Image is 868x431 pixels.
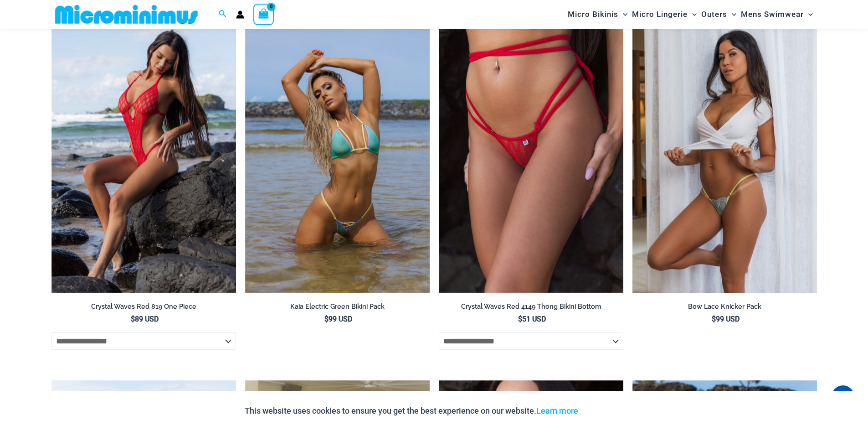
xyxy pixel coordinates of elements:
span: Micro Lingerie [632,3,688,26]
a: Mens SwimwearMenu ToggleMenu Toggle [739,3,815,26]
a: Kaia Electric Green 305 Top 445 Thong 04Kaia Electric Green 305 Top 445 Thong 05Kaia Electric Gre... [245,16,430,293]
span: Micro Bikinis [568,3,618,26]
bdi: 99 USD [712,315,740,323]
p: This website uses cookies to ensure you get the best experience on our website. [245,404,578,418]
span: Outers [701,3,727,26]
bdi: 51 USD [518,315,546,323]
h2: Crystal Waves Red 819 One Piece [51,302,236,311]
span: $ [131,315,135,323]
button: Accept [585,400,624,422]
span: Menu Toggle [688,3,697,26]
span: Menu Toggle [727,3,736,26]
h2: Kaia Electric Green Bikini Pack [245,302,430,311]
img: Crystal Waves 4149 Thong 01 [439,16,623,293]
span: $ [712,315,716,323]
a: Search icon link [219,9,227,20]
span: Menu Toggle [804,3,813,26]
a: Kaia Electric Green Bikini Pack [245,302,430,314]
a: Crystal Waves Red 819 One Piece 04Crystal Waves Red 819 One Piece 03Crystal Waves Red 819 One Pie... [51,16,236,293]
a: Bow Lace Knicker Pack [632,302,817,314]
bdi: 89 USD [131,315,159,323]
a: Micro BikinisMenu ToggleMenu Toggle [565,3,630,26]
a: Crystal Waves Red 4149 Thong Bikini Bottom [439,302,623,314]
a: Account icon link [236,10,244,19]
h2: Bow Lace Knicker Pack [632,302,817,311]
span: Mens Swimwear [741,3,804,26]
a: Bow Lace Knicker PackBow Lace Mint Multi 601 Thong 03Bow Lace Mint Multi 601 Thong 03 [632,16,817,293]
img: MM SHOP LOGO FLAT [51,4,201,25]
img: Crystal Waves Red 819 One Piece 04 [51,16,236,293]
a: Crystal Waves 4149 Thong 01Crystal Waves 305 Tri Top 4149 Thong 01Crystal Waves 305 Tri Top 4149 ... [439,16,623,293]
span: Menu Toggle [618,3,627,26]
a: View Shopping Cart, empty [253,4,274,25]
img: Bow Lace Mint Multi 601 Thong 03 [632,16,817,293]
a: Micro LingerieMenu ToggleMenu Toggle [630,3,699,26]
span: $ [324,315,329,323]
a: Learn more [536,406,578,415]
h2: Crystal Waves Red 4149 Thong Bikini Bottom [439,302,623,311]
bdi: 99 USD [324,315,352,323]
span: $ [518,315,522,323]
nav: Site Navigation [564,1,817,27]
a: OutersMenu ToggleMenu Toggle [699,3,739,26]
a: Crystal Waves Red 819 One Piece [51,302,236,314]
img: Kaia Electric Green 305 Top 445 Thong 04 [245,16,430,293]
